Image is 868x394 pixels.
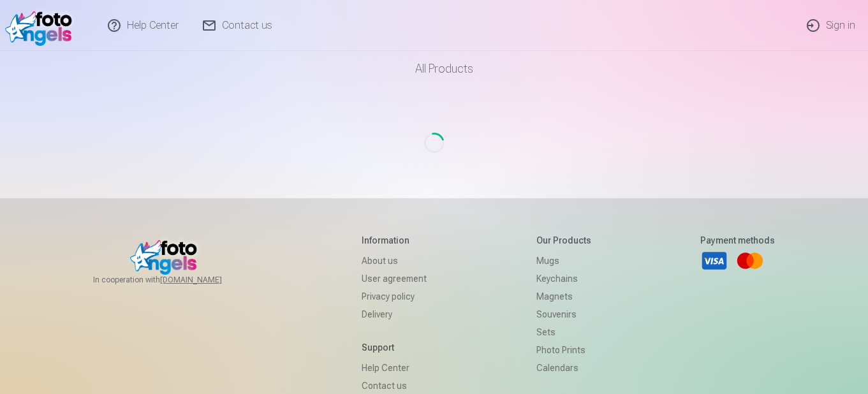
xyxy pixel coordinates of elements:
a: Privacy policy [362,288,427,305]
a: [DOMAIN_NAME] [160,275,253,285]
h5: Information [362,234,427,247]
img: /v1 [5,5,78,46]
span: In cooperation with [93,275,253,285]
a: Delivery [362,305,427,323]
a: Mugs [536,252,591,270]
a: Sets [536,323,591,341]
a: Calendars [536,359,591,377]
a: User agreement [362,270,427,288]
h5: Support [362,341,427,354]
a: Souvenirs [536,305,591,323]
a: Visa [700,247,728,275]
a: Magnets [536,288,591,305]
a: Photo prints [536,341,591,359]
h5: Our products [536,234,591,247]
h5: Payment methods [700,234,775,247]
a: Mastercard [736,247,764,275]
a: Keychains [536,270,591,288]
a: Help Center [362,359,427,377]
a: All products [379,51,489,87]
a: About us [362,252,427,270]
